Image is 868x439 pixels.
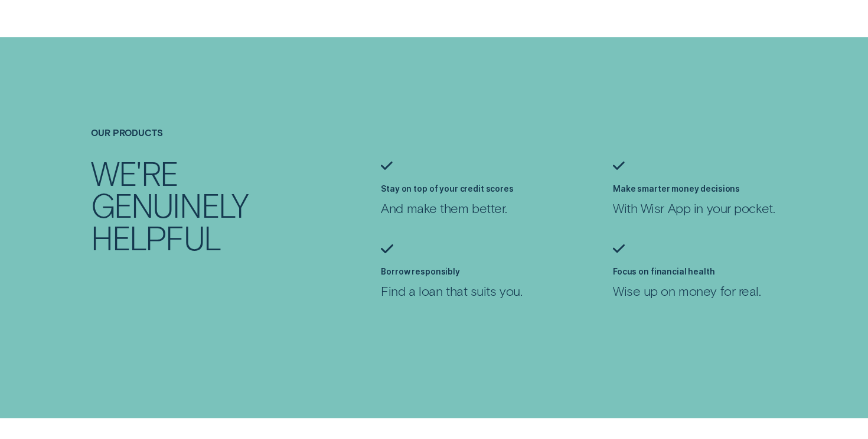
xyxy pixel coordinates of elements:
h2: We're genuinely helpful [91,157,290,253]
p: Find a loan that suits you. [381,283,545,299]
label: Stay on top of your credit scores [381,184,514,193]
p: Wise up on money for real. [613,283,777,299]
p: With Wisr App in your pocket. [613,200,777,217]
p: And make them better. [381,200,545,217]
label: Make smarter money decisions [613,184,740,193]
h4: Our products [91,128,313,138]
label: Focus on financial health [613,267,715,276]
label: Borrow responsibly [381,267,460,276]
